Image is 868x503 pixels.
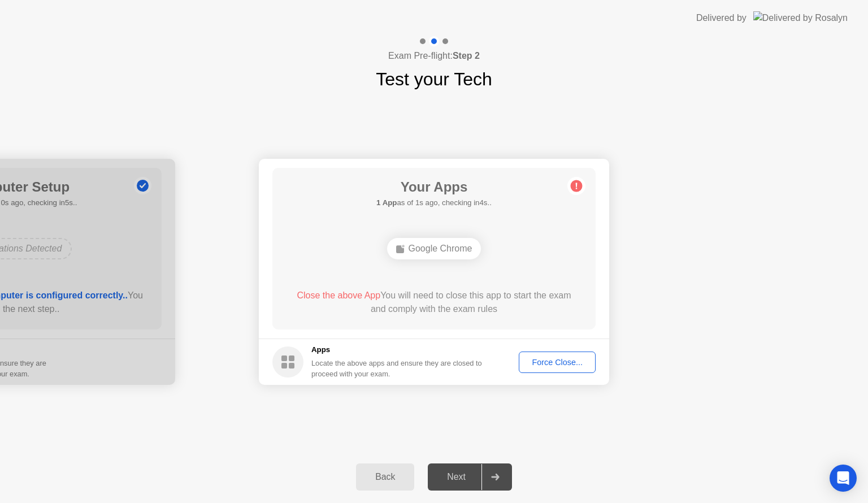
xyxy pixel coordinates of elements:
[376,66,492,93] h1: Test your Tech
[297,290,380,300] span: Close the above App
[753,11,848,24] img: Delivered by Rosalyn
[830,465,857,492] div: Open Intercom Messenger
[523,358,592,367] div: Force Close...
[696,11,747,25] div: Delivered by
[356,463,414,491] button: Back
[519,352,596,373] button: Force Close...
[311,358,483,379] div: Locate the above apps and ensure they are closed to proceed with your exam.
[359,472,411,482] div: Back
[453,51,480,60] b: Step 2
[388,49,480,63] h4: Exam Pre-flight:
[387,238,481,259] div: Google Chrome
[428,463,512,491] button: Next
[289,289,580,316] div: You will need to close this app to start the exam and comply with the exam rules
[431,472,481,482] div: Next
[311,344,483,355] h5: Apps
[376,177,492,197] h1: Your Apps
[376,197,492,209] h5: as of 1s ago, checking in4s..
[376,198,397,207] b: 1 App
